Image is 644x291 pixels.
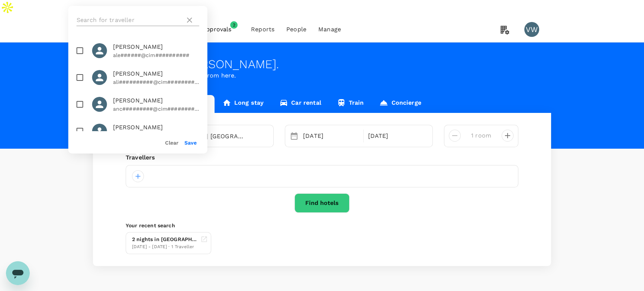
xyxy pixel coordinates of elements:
p: Your recent search [126,222,518,229]
a: Train [329,95,372,113]
span: 2 [230,21,238,29]
a: Approvals2 [196,17,245,42]
p: ale######@cim########## [113,51,199,59]
p: anc#########@cim########## [113,105,199,113]
p: ali##########@cim########## [113,78,199,86]
input: Add rooms [467,130,496,142]
div: Travellers [126,153,518,162]
iframe: Button to launch messaging window [6,261,30,285]
div: [DATE] [365,129,427,143]
span: Manage [318,25,341,34]
button: Find hotels [294,193,350,213]
p: Planning a business trip? Get started from here. [93,71,551,80]
input: Search for traveller [77,14,182,26]
span: [PERSON_NAME] [113,123,199,132]
div: [DATE] [300,129,362,143]
span: Approvals [202,25,239,34]
button: decrease [502,130,513,142]
button: Save [184,140,197,146]
div: VW [524,22,539,37]
div: 2 nights in [GEOGRAPHIC_DATA] [132,235,197,243]
button: Open [268,136,270,137]
a: Concierge [371,95,429,113]
div: [DATE] - [DATE] · 1 Traveller [132,243,197,251]
span: People [286,25,306,34]
button: Clear [165,140,178,146]
span: Reports [251,25,274,34]
a: Long stay [215,95,271,113]
a: Car rental [271,95,329,113]
span: [PERSON_NAME] [113,96,199,105]
span: [PERSON_NAME] [113,42,199,51]
div: Welcome back , [PERSON_NAME] . [93,57,551,71]
span: [PERSON_NAME] [113,69,199,78]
